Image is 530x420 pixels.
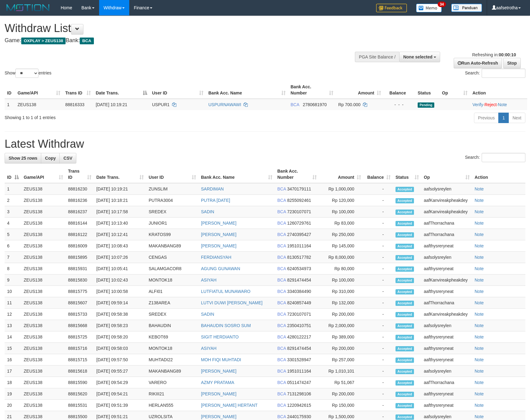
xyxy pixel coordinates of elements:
[395,312,414,317] span: Accepted
[319,240,363,252] td: Rp 145,000
[287,278,311,282] span: Copy 8291474454 to clipboard
[66,274,94,286] td: 88815830
[5,183,21,195] td: 1
[21,366,66,377] td: ZEUS138
[94,218,146,229] td: [DATE] 10:13:40
[146,331,199,343] td: KEBOT69
[277,369,286,374] span: BCA
[21,166,66,183] th: Game/API: activate to sort column ascending
[287,209,311,214] span: Copy 7230107071 to clipboard
[421,240,472,252] td: aafthysreryneat
[94,263,146,274] td: [DATE] 10:05:41
[475,323,484,328] a: Note
[503,58,521,68] a: Stop
[21,38,66,44] span: OXPLAY > ZEUS138
[475,232,484,237] a: Note
[146,166,199,183] th: User ID: activate to sort column ascending
[475,334,484,339] a: Note
[421,343,472,354] td: aafthysreryneat
[66,320,94,331] td: 88815668
[201,312,214,317] a: SADIN
[287,323,311,328] span: Copy 2350410751 to clipboard
[482,69,525,78] input: Search:
[287,369,311,374] span: Copy 1951011164 to clipboard
[421,366,472,377] td: aafsolysreylen
[336,81,383,99] th: Amount: activate to sort column ascending
[94,354,146,366] td: [DATE] 09:57:50
[277,255,286,260] span: BCA
[451,4,482,12] img: panduan.png
[206,81,288,99] th: Bank Acc. Name: activate to sort column ascending
[421,229,472,240] td: aafThorrachana
[66,166,94,183] th: Trans ID: activate to sort column ascending
[418,102,434,108] span: Pending
[5,274,21,286] td: 9
[201,186,224,191] a: SARDIMAN
[5,331,21,343] td: 14
[287,255,311,260] span: Copy 8130517782 to clipboard
[395,323,414,329] span: Accepted
[201,300,263,305] a: LUTVI DUWI [PERSON_NAME]
[395,358,414,363] span: Accepted
[5,229,21,240] td: 5
[287,300,311,305] span: Copy 8240857449 to clipboard
[277,266,286,271] span: BCA
[94,183,146,195] td: [DATE] 10:19:21
[363,297,393,309] td: -
[66,218,94,229] td: 88816144
[319,252,363,263] td: Rp 8,000,000
[438,2,446,7] span: 34
[94,286,146,297] td: [DATE] 10:00:58
[5,320,21,331] td: 13
[15,69,38,78] select: Showentries
[363,320,393,331] td: -
[395,232,414,238] span: Accepted
[150,81,206,99] th: User ID: activate to sort column ascending
[201,289,251,294] a: LUTFIATUL MUNAWARO
[475,403,484,408] a: Note
[395,210,414,215] span: Accepted
[363,309,393,320] td: -
[5,343,21,354] td: 15
[421,331,472,343] td: aafthysreryneat
[475,198,484,203] a: Note
[288,81,336,99] th: Bank Acc. Number: activate to sort column ascending
[66,263,94,274] td: 88815931
[277,186,286,191] span: BCA
[287,357,311,362] span: Copy 3301528947 to clipboard
[146,286,199,297] td: ALFI01
[5,218,21,229] td: 4
[399,52,440,62] button: None selected
[338,102,360,107] span: Rp 700.000
[201,198,230,203] a: PUTRA [DATE]
[363,183,393,195] td: -
[395,187,414,192] span: Accepted
[277,221,286,226] span: BCA
[395,198,414,203] span: Accepted
[454,58,502,68] a: Run Auto-Refresh
[277,300,286,305] span: BCA
[291,102,299,107] span: BCA
[146,218,199,229] td: JUNIOR1
[5,297,21,309] td: 11
[287,312,311,317] span: Copy 7230107071 to clipboard
[498,102,507,107] a: Note
[421,166,472,183] th: Op: activate to sort column ascending
[475,357,484,362] a: Note
[421,274,472,286] td: aafKanvireakpheakdey
[475,209,484,214] a: Note
[21,218,66,229] td: ZEUS138
[277,232,286,237] span: BCA
[277,334,286,339] span: BCA
[475,300,484,305] a: Note
[395,244,414,249] span: Accepted
[277,323,286,328] span: BCA
[363,354,393,366] td: -
[21,286,66,297] td: ZEUS138
[475,380,484,385] a: Note
[475,369,484,374] a: Note
[146,263,199,274] td: SALAMGACOR8
[201,334,239,339] a: SIGIT HERDIANTO
[319,274,363,286] td: Rp 100,000
[146,252,199,263] td: CENGAS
